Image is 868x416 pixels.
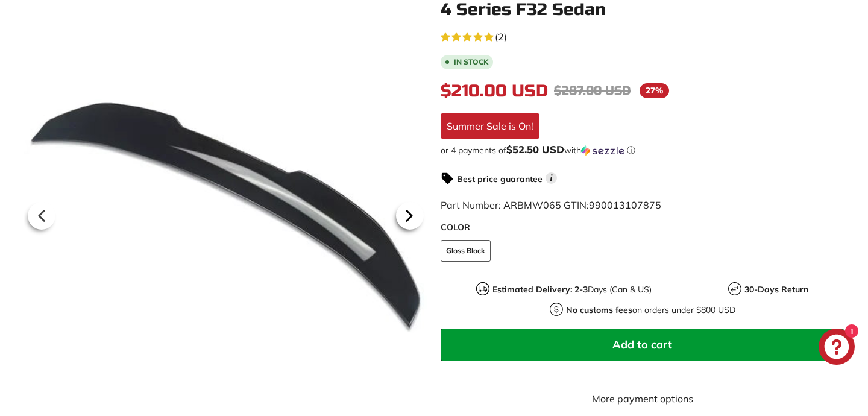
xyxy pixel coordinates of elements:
b: In stock [454,58,488,66]
span: 27% [640,83,669,98]
span: Part Number: ARBMW065 GTIN: [441,199,661,211]
inbox-online-store-chat: Shopify online store chat [815,329,858,368]
span: 990013107875 [589,199,661,211]
span: $210.00 USD [441,81,548,101]
div: or 4 payments of$52.50 USDwithSezzle Click to learn more about Sezzle [441,144,844,156]
p: on orders under $800 USD [566,304,735,317]
button: Add to cart [441,329,844,361]
strong: Estimated Delivery: 2-3 [492,284,588,295]
strong: 30-Days Return [744,284,808,295]
div: Summer Sale is On! [441,113,539,139]
div: or 4 payments of with [441,144,844,156]
p: Days (Can & US) [492,283,652,296]
span: $52.50 USD [506,143,564,156]
span: i [546,172,557,184]
span: Add to cart [612,338,672,351]
a: 5.0 rating (2 votes) [441,28,844,44]
span: (2) [495,30,507,44]
span: $287.00 USD [554,83,631,98]
img: Sezzle [581,145,624,156]
strong: Best price guarantee [457,174,542,184]
strong: No customs fees [566,304,632,315]
a: More payment options [441,391,844,406]
label: COLOR [441,221,844,234]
